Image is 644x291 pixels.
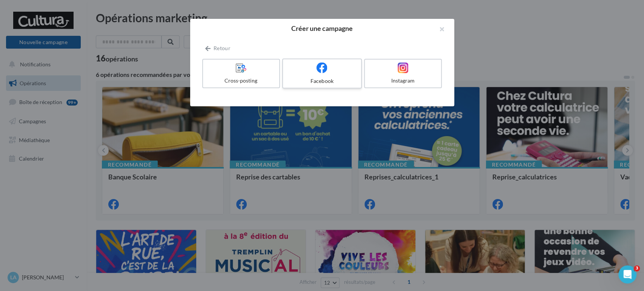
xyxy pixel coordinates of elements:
iframe: Intercom live chat [618,265,636,283]
div: Facebook [286,77,358,84]
span: 3 [634,265,640,271]
div: Instagram [368,77,438,84]
button: Retour [202,44,234,53]
h2: Créer une campagne [202,25,442,32]
div: Cross-posting [206,77,277,84]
